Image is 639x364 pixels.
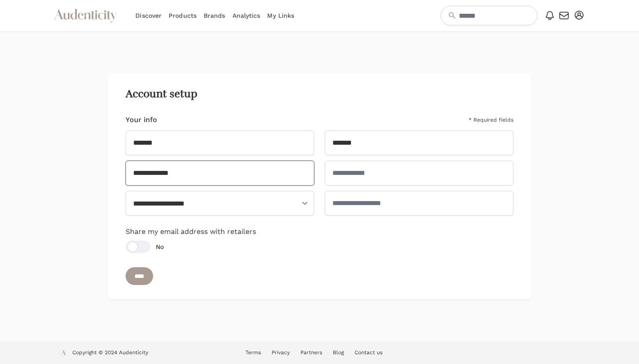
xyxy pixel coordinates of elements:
a: Partners [300,349,322,356]
a: Privacy [272,349,290,356]
a: Terms [245,349,261,356]
p: Copyright © 2024 Audenticity [72,349,148,358]
span: * Required fields [469,116,513,123]
span: No [156,242,164,251]
h4: Your info [126,115,157,125]
h2: Account setup [126,88,514,100]
a: Contact us [355,349,383,356]
a: Blog [333,349,344,356]
div: Share my email address with retailers [126,226,514,253]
